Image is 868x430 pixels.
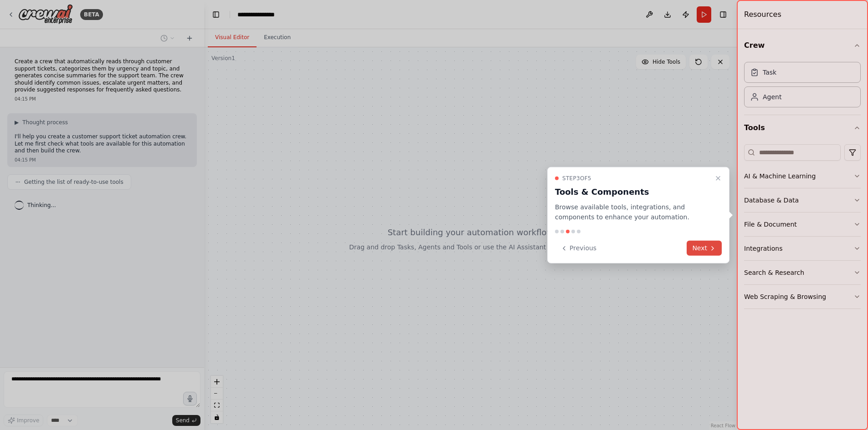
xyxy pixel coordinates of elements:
[555,241,602,256] button: Previous
[687,241,722,256] button: Next
[555,202,711,223] p: Browse available tools, integrations, and components to enhance your automation.
[555,185,711,198] h3: Tools & Components
[562,174,591,182] span: Step 3 of 5
[210,8,222,21] button: Hide left sidebar
[713,172,724,183] button: Close walkthrough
